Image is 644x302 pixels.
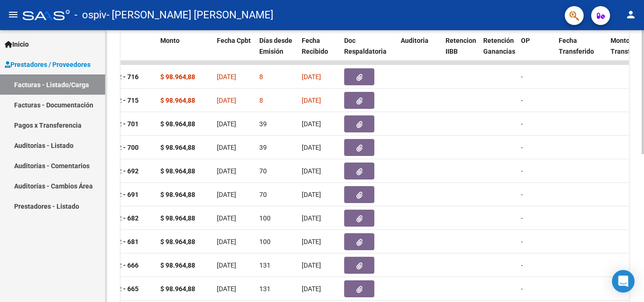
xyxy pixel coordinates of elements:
[259,261,271,269] span: 131
[483,37,515,55] span: Retención Ganancias
[217,120,236,128] span: [DATE]
[521,97,523,104] span: -
[160,144,195,151] strong: $ 98.964,88
[217,37,251,44] span: Fecha Cpbt
[259,167,267,175] span: 70
[555,31,607,72] datatable-header-cell: Fecha Transferido
[157,31,213,72] datatable-header-cell: Monto
[446,37,476,55] span: Retencion IIBB
[74,5,107,25] span: - ospiv
[340,31,397,72] datatable-header-cell: Doc Respaldatoria
[217,167,236,175] span: [DATE]
[217,261,236,269] span: [DATE]
[259,37,292,55] span: Días desde Emisión
[521,73,523,81] span: -
[5,39,29,49] span: Inicio
[8,9,19,20] mat-icon: menu
[521,238,523,245] span: -
[302,261,321,269] span: [DATE]
[217,144,236,151] span: [DATE]
[160,73,195,81] strong: $ 98.964,88
[160,191,195,198] strong: $ 98.964,88
[213,31,256,72] datatable-header-cell: Fecha Cpbt
[217,97,236,104] span: [DATE]
[259,97,263,104] span: 8
[160,167,195,175] strong: $ 98.964,88
[256,31,298,72] datatable-header-cell: Días desde Emisión
[160,97,195,104] strong: $ 98.964,88
[259,214,271,222] span: 100
[217,73,236,81] span: [DATE]
[302,144,321,151] span: [DATE]
[521,144,523,151] span: -
[479,31,517,72] datatable-header-cell: Retención Ganancias
[397,31,442,72] datatable-header-cell: Auditoria
[259,120,267,128] span: 39
[259,238,271,245] span: 100
[302,214,321,222] span: [DATE]
[401,37,429,44] span: Auditoria
[559,37,594,55] span: Fecha Transferido
[259,285,271,293] span: 131
[160,285,195,293] strong: $ 98.964,88
[625,9,636,20] mat-icon: person
[442,31,479,72] datatable-header-cell: Retencion IIBB
[217,214,236,222] span: [DATE]
[344,37,387,55] span: Doc Respaldatoria
[217,285,236,293] span: [DATE]
[302,285,321,293] span: [DATE]
[259,144,267,151] span: 39
[521,167,523,175] span: -
[521,120,523,128] span: -
[521,261,523,269] span: -
[612,270,635,293] div: Open Intercom Messenger
[160,238,195,245] strong: $ 98.964,88
[521,191,523,198] span: -
[302,37,328,55] span: Fecha Recibido
[521,37,530,44] span: OP
[107,5,273,25] span: - [PERSON_NAME] [PERSON_NAME]
[517,31,555,72] datatable-header-cell: OP
[521,285,523,293] span: -
[302,73,321,81] span: [DATE]
[302,97,321,104] span: [DATE]
[298,31,340,72] datatable-header-cell: Fecha Recibido
[521,214,523,222] span: -
[217,191,236,198] span: [DATE]
[259,191,267,198] span: 70
[160,261,195,269] strong: $ 98.964,88
[160,214,195,222] strong: $ 98.964,88
[302,238,321,245] span: [DATE]
[217,238,236,245] span: [DATE]
[160,37,180,44] span: Monto
[259,73,263,81] span: 8
[302,191,321,198] span: [DATE]
[302,167,321,175] span: [DATE]
[302,120,321,128] span: [DATE]
[160,120,195,128] strong: $ 98.964,88
[5,59,91,70] span: Prestadores / Proveedores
